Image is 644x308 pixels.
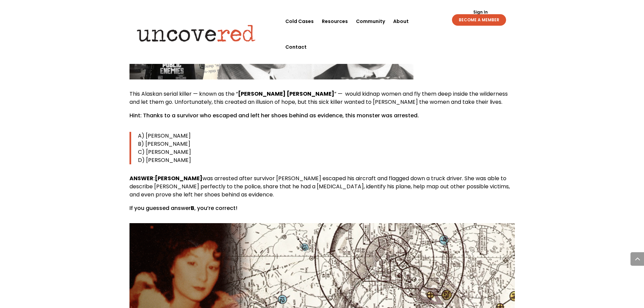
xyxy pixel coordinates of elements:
b: [PERSON_NAME] [PERSON_NAME] [238,90,334,98]
p: If you guessed answer , you’re correct! [129,204,515,212]
a: Cold Cases [285,8,314,34]
span: C) [PERSON_NAME] [138,148,191,156]
a: Contact [285,34,307,60]
span: A) [PERSON_NAME] [138,132,191,140]
strong: B [191,204,194,212]
a: Sign In [470,10,492,14]
img: Uncovered logo [131,20,261,46]
a: Community [356,8,385,34]
span: was arrested after survivor [PERSON_NAME] escaped his aircraft and flagged down a truck driver. S... [129,174,510,198]
span: D) [PERSON_NAME] [138,156,191,164]
a: About [393,8,409,34]
strong: ANSWER [129,174,153,182]
p: : [129,174,515,204]
b: [PERSON_NAME] [155,174,202,182]
a: BECOME A MEMBER [452,14,506,26]
span: B) [PERSON_NAME] [138,140,190,148]
a: Resources [322,8,348,34]
p: Hint: Thanks to a survivor who escaped and left her shoes behind as evidence, this monster was ar... [129,112,515,125]
span: ” — would kidnap women and fly them deep inside the wilderness and let them go. Unfortunately, th... [129,90,508,106]
span: This Alaskan serial killer — known as the “ [129,90,238,98]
